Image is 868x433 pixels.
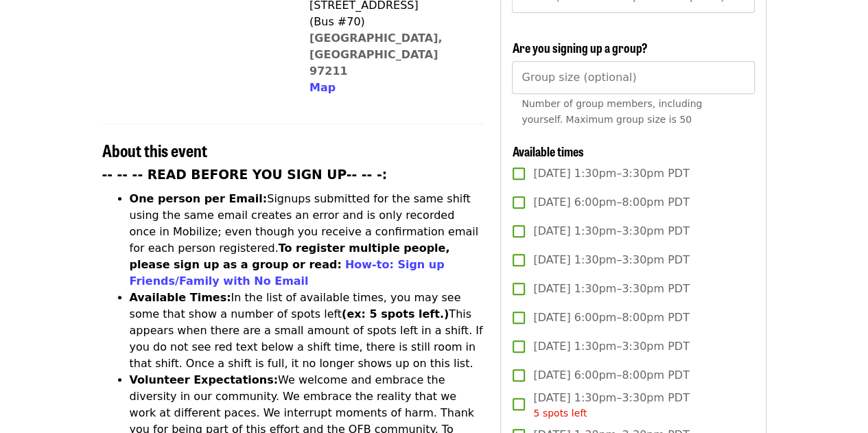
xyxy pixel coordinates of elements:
button: Map [309,80,336,96]
div: (Bus #70) [309,14,473,30]
span: [DATE] 6:00pm–8:00pm PDT [533,367,689,384]
span: Number of group members, including yourself. Maximum group size is 50 [521,98,702,125]
span: [DATE] 1:30pm–3:30pm PDT [533,252,689,268]
strong: One person per Email: [130,192,268,205]
a: [GEOGRAPHIC_DATA], [GEOGRAPHIC_DATA] 97211 [309,32,443,78]
input: [object Object] [512,61,754,94]
a: How-to: Sign up Friends/Family with No Email [130,258,445,288]
span: [DATE] 6:00pm–8:00pm PDT [533,309,689,326]
li: Signups submitted for the same shift using the same email creates an error and is only recorded o... [130,191,484,290]
strong: -- -- -- READ BEFORE YOU SIGN UP-- -- -: [102,167,388,182]
span: [DATE] 1:30pm–3:30pm PDT [533,223,689,239]
span: [DATE] 1:30pm–3:30pm PDT [533,338,689,355]
strong: Available Times: [130,291,231,304]
span: [DATE] 1:30pm–3:30pm PDT [533,165,689,182]
span: [DATE] 1:30pm–3:30pm PDT [533,390,689,421]
span: [DATE] 6:00pm–8:00pm PDT [533,194,689,211]
span: [DATE] 1:30pm–3:30pm PDT [533,281,689,297]
span: Map [309,81,336,94]
span: 5 spots left [533,408,587,419]
span: Are you signing up a group? [512,38,647,56]
strong: To register multiple people, please sign up as a group or read: [130,242,450,271]
span: About this event [102,138,207,162]
span: Available times [512,142,583,160]
li: In the list of available times, you may see some that show a number of spots left This appears wh... [130,290,484,372]
strong: (ex: 5 spots left.) [342,307,449,320]
strong: Volunteer Expectations: [130,373,279,386]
